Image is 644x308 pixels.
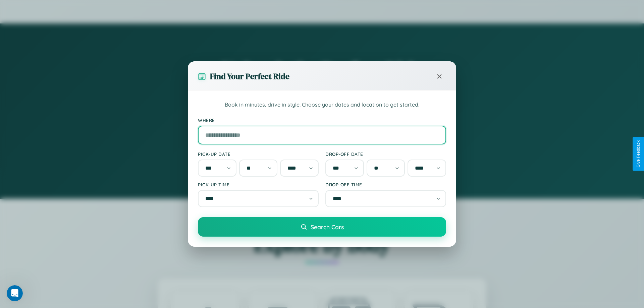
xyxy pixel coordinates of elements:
h3: Find Your Perfect Ride [210,71,289,82]
label: Pick-up Date [198,151,319,157]
label: Drop-off Date [325,151,446,157]
span: Search Cars [311,223,344,231]
label: Drop-off Time [325,182,446,187]
p: Book in minutes, drive in style. Choose your dates and location to get started. [198,101,446,109]
button: Search Cars [198,217,446,237]
label: Pick-up Time [198,182,319,187]
label: Where [198,117,446,123]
